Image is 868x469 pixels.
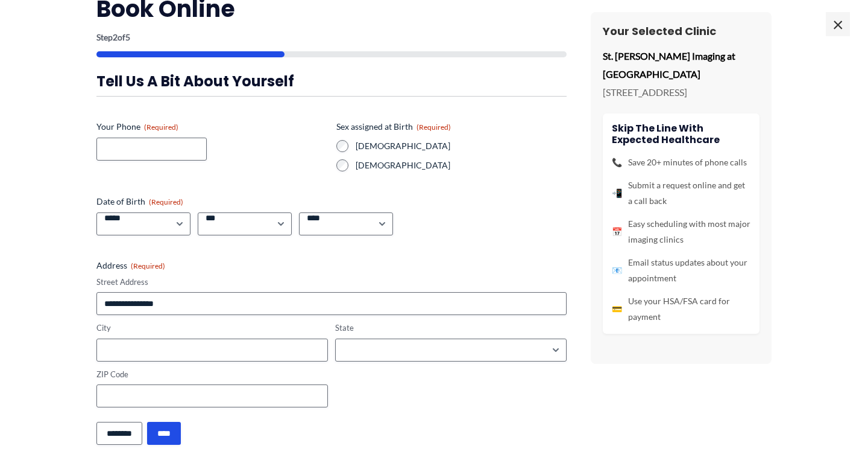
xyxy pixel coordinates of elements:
li: Use your HSA/FSA card for payment [612,293,750,325]
p: St. [PERSON_NAME] Imaging at [GEOGRAPHIC_DATA] [603,47,759,83]
label: City [96,322,328,334]
span: (Required) [149,197,183,206]
span: (Required) [417,123,451,132]
label: [DEMOGRAPHIC_DATA] [356,140,567,152]
span: × [826,12,850,36]
label: [DEMOGRAPHIC_DATA] [356,159,567,171]
span: 2 [113,32,118,42]
label: ZIP Code [96,369,328,380]
h3: Tell us a bit about yourself [96,72,567,91]
span: 📞 [612,155,622,170]
p: Step of [96,33,567,42]
p: [STREET_ADDRESS] [603,83,759,101]
legend: Address [96,260,165,272]
span: (Required) [144,123,178,132]
h4: Skip the line with Expected Healthcare [612,123,750,145]
h3: Your Selected Clinic [603,24,759,38]
li: Email status updates about your appointment [612,255,750,286]
legend: Date of Birth [96,196,183,208]
label: Street Address [96,276,567,288]
legend: Sex assigned at Birth [336,121,451,133]
span: 5 [125,32,130,42]
label: Your Phone [96,121,327,133]
li: Easy scheduling with most major imaging clinics [612,216,750,247]
span: 📧 [612,263,622,278]
span: 📅 [612,224,622,240]
span: 💳 [612,301,622,317]
label: State [335,322,567,334]
li: Submit a request online and get a call back [612,177,750,209]
span: (Required) [131,261,165,270]
span: 📲 [612,185,622,201]
li: Save 20+ minutes of phone calls [612,155,750,170]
